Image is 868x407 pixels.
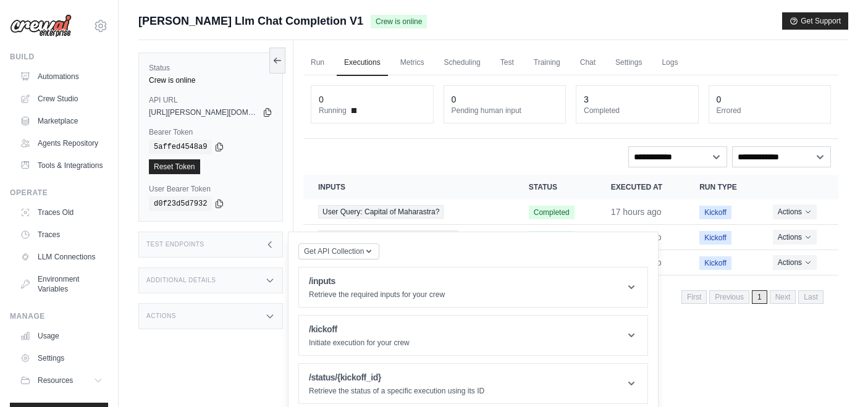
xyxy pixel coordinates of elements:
[15,156,108,175] a: Tools & Integrations
[309,275,445,287] h1: /inputs
[15,326,108,346] a: Usage
[309,371,484,384] h1: /status/{kickoff_id}
[319,106,347,115] span: Running
[149,95,272,105] label: API URL
[782,12,848,30] button: Get Support
[611,258,662,267] time: September 30, 2025 at 21:04 IST
[146,277,216,284] h3: Additional Details
[10,311,108,321] div: Manage
[15,89,108,109] a: Crew Studio
[452,106,558,115] dt: Pending human input
[654,50,685,76] a: Logs
[138,12,363,30] span: [PERSON_NAME] Llm Chat Completion V1
[717,106,824,115] dt: Errored
[573,50,603,76] a: Chat
[303,50,332,76] a: Run
[337,50,388,76] a: Executions
[529,206,575,219] span: Completed
[15,371,108,390] button: Resources
[15,67,108,86] a: Automations
[10,52,108,62] div: Build
[149,75,272,85] div: Crew is online
[699,256,731,270] span: Kickoff
[611,207,662,217] time: September 30, 2025 at 21:21 IST
[149,159,200,174] a: Reset Token
[798,290,824,304] span: Last
[149,196,212,211] code: d0f23d5d7932
[149,63,272,73] label: Status
[146,241,204,248] h3: Test Endpoints
[773,230,817,245] button: Actions for execution
[371,15,427,28] span: Crew is online
[319,93,324,106] div: 0
[318,205,444,219] span: User Query: Capital of Maharastra?
[10,188,108,198] div: Operate
[309,323,410,335] h1: /kickoff
[611,232,662,242] time: September 30, 2025 at 21:07 IST
[436,50,487,76] a: Scheduling
[752,290,767,304] span: 1
[514,175,596,199] th: Status
[303,175,514,199] th: Inputs
[770,290,796,304] span: Next
[699,231,731,245] span: Kickoff
[681,290,707,304] span: First
[709,290,749,304] span: Previous
[15,348,108,368] a: Settings
[146,313,176,320] h3: Actions
[309,338,410,348] p: Initiate execution for your crew
[584,106,691,115] dt: Completed
[15,225,108,245] a: Traces
[309,386,484,396] p: Retrieve the status of a specific execution using its ID
[318,230,499,244] a: View execution details for User Query
[393,50,432,76] a: Metrics
[717,93,722,106] div: 0
[773,204,817,219] button: Actions for execution
[149,140,212,154] code: 5affed4548a9
[681,290,824,304] nav: Pagination
[452,93,457,106] div: 0
[685,175,758,199] th: Run Type
[303,175,838,312] section: Crew executions table
[608,50,649,76] a: Settings
[699,206,731,219] span: Kickoff
[15,203,108,222] a: Traces Old
[304,246,364,256] span: Get API Collection
[149,184,272,194] label: User Bearer Token
[15,111,108,131] a: Marketplace
[318,230,458,244] span: User Query: Who is [PERSON_NAME]?
[773,255,817,270] button: Actions for execution
[15,133,108,153] a: Agents Repository
[526,50,568,76] a: Training
[596,175,685,199] th: Executed at
[15,269,108,299] a: Environment Variables
[493,50,521,76] a: Test
[584,93,589,106] div: 3
[149,127,272,137] label: Bearer Token
[38,376,73,385] span: Resources
[529,231,575,245] span: Completed
[318,205,499,219] a: View execution details for User Query
[298,243,379,259] button: Get API Collection
[10,14,72,38] img: Logo
[15,247,108,267] a: LLM Connections
[149,107,260,117] span: [URL][PERSON_NAME][DOMAIN_NAME]
[309,290,445,300] p: Retrieve the required inputs for your crew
